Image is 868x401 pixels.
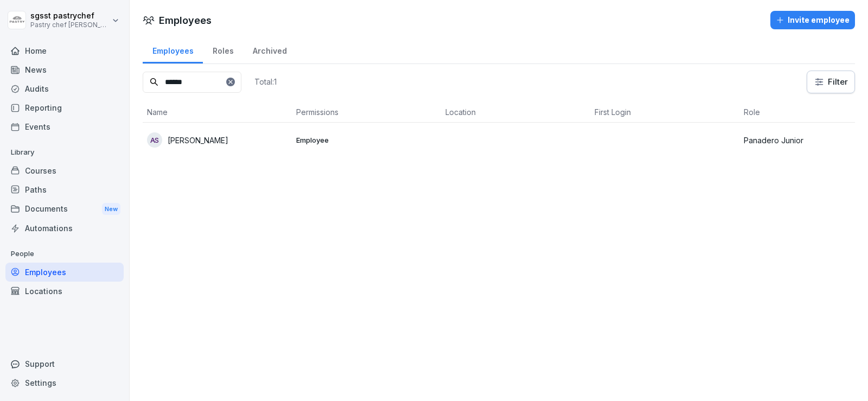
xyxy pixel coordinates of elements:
a: Archived [243,36,296,63]
a: Locations [5,282,124,301]
button: Filter [807,71,854,93]
p: Employee [296,135,437,145]
a: DocumentsNew [5,199,124,219]
a: Events [5,117,124,136]
p: sgsst pastrychef [30,11,110,21]
th: Name [143,102,292,123]
th: Permissions [292,102,441,123]
p: Total: 1 [254,77,277,87]
th: Location [441,102,590,123]
div: Support [5,354,124,373]
div: Documents [5,199,124,219]
a: Home [5,41,124,60]
a: Courses [5,161,124,180]
p: People [5,245,124,263]
p: [PERSON_NAME] [168,135,228,146]
a: Automations [5,219,124,238]
button: Invite employee [770,11,855,29]
a: Settings [5,373,124,392]
div: Filter [814,77,848,87]
a: Paths [5,180,124,199]
div: Invite employee [776,14,850,26]
a: Roles [203,36,243,63]
a: Reporting [5,98,124,117]
div: AS [147,132,162,148]
p: Library [5,144,124,161]
th: First Login [590,102,739,123]
h1: Employees [159,13,212,28]
a: Audits [5,79,124,98]
p: Pastry chef [PERSON_NAME] y Cocina gourmet [30,21,110,29]
a: Employees [143,36,203,63]
a: Employees [5,263,124,282]
a: News [5,60,124,79]
div: New [102,203,120,215]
